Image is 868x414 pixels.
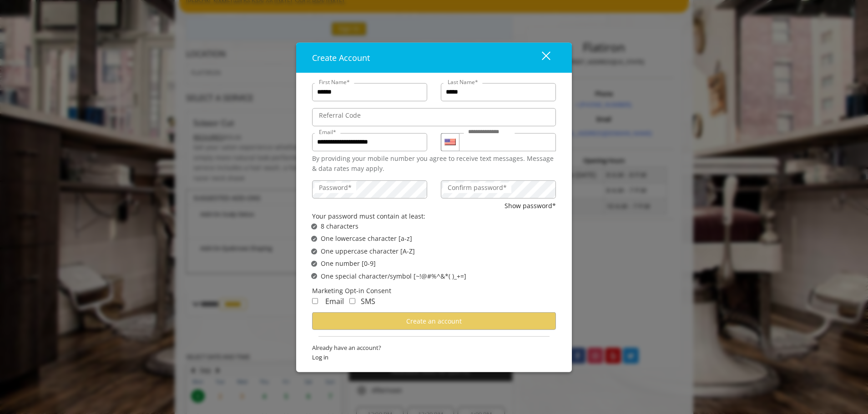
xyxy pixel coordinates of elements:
label: Last Name* [443,77,483,86]
span: Already have an account? [312,343,556,353]
button: Show password* [505,201,556,211]
input: Email [312,133,427,151]
span: Create Account [312,52,370,63]
span: SMS [361,296,375,306]
input: Receive Marketing Email [312,298,318,304]
span: ✔ [313,223,316,230]
label: Email* [314,127,341,136]
div: By providing your mobile number you agree to receive text messages. Message & data rates may apply. [312,153,556,174]
div: close dialog [531,51,550,65]
label: Password* [314,183,356,193]
span: One uppercase character [A-Z] [321,246,415,256]
input: Password [312,180,427,199]
button: Create an account [312,312,556,330]
input: Receive Marketing SMS [349,298,355,304]
span: One special character/symbol [~!@#%^&*( )_+=] [321,271,466,281]
div: Your password must contain at least: [312,211,556,221]
span: One number [0-9] [321,259,376,269]
span: ✔ [313,260,316,267]
span: Log in [312,353,556,362]
span: 8 characters [321,221,358,231]
span: One lowercase character [a-z] [321,234,412,244]
label: First Name* [314,77,354,86]
input: Lastname [441,83,556,101]
span: ✔ [313,248,316,255]
input: ConfirmPassword [441,180,556,199]
label: Confirm password* [443,183,511,193]
span: Email [325,296,344,306]
div: Marketing Opt-in Consent [312,286,556,296]
button: close dialog [525,48,556,67]
div: Country [441,133,459,151]
span: Create an account [406,316,462,325]
input: ReferralCode [312,108,556,126]
span: ✔ [313,273,316,280]
input: FirstName [312,83,427,101]
label: Referral Code [314,110,365,120]
span: ✔ [313,235,316,242]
